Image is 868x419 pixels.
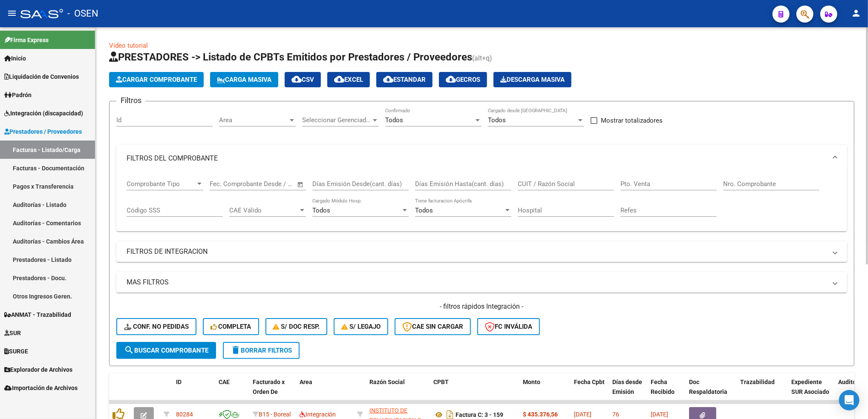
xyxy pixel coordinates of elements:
span: Importación de Archivos [4,383,78,393]
span: Fecha Cpbt [574,379,605,385]
span: 76 [612,411,619,418]
button: Borrar Filtros [223,342,300,359]
span: CSV [291,76,314,83]
span: CAE Válido [229,207,298,214]
input: Fecha fin [252,180,293,188]
span: S/ legajo [341,323,381,330]
span: [DATE] [574,411,591,418]
mat-panel-title: FILTROS DE INTEGRACION [127,247,827,256]
span: Inicio [4,54,26,63]
datatable-header-cell: Facturado x Orden De [249,373,296,410]
datatable-header-cell: Doc Respaldatoria [686,373,737,410]
mat-panel-title: FILTROS DEL COMPROBANTE [127,154,827,163]
span: Explorador de Archivos [4,365,72,374]
span: Carga Masiva [217,76,271,83]
span: Auditoria [838,379,863,385]
button: CAE SIN CARGAR [395,318,471,335]
mat-icon: delete [231,345,241,355]
strong: Factura C: 3 - 159 [456,411,503,418]
span: - OSEN [67,4,98,23]
span: Trazabilidad [740,379,775,385]
datatable-header-cell: CAE [215,373,249,410]
span: Integración [300,411,336,418]
span: Borrar Filtros [231,347,292,354]
span: Area [300,379,312,385]
span: Todos [488,116,506,124]
strong: $ 435.376,56 [523,411,558,418]
mat-icon: cloud_download [383,74,393,84]
mat-icon: search [124,345,134,355]
span: SUR [4,328,21,338]
span: Mostrar totalizadores [601,115,663,126]
button: S/ Doc Resp. [265,318,328,335]
span: [DATE] [651,411,668,418]
h3: Filtros [116,95,146,106]
span: CAE [219,379,230,385]
span: EXCEL [334,76,363,83]
mat-panel-title: MAS FILTROS [127,278,827,287]
span: (alt+q) [472,54,492,62]
button: Buscar Comprobante [116,342,216,359]
button: Descarga Masiva [493,72,571,87]
mat-icon: cloud_download [334,74,344,84]
span: Gecros [446,76,480,83]
span: S/ Doc Resp. [273,323,320,330]
datatable-header-cell: Area [296,373,354,410]
span: Todos [415,207,433,214]
span: Días desde Emisión [612,379,642,395]
a: Video tutorial [109,42,148,49]
mat-expansion-panel-header: FILTROS DEL COMPROBANTE [116,145,847,172]
datatable-header-cell: Monto [519,373,571,410]
span: Expediente SUR Asociado [791,379,829,395]
app-download-masive: Descarga masiva de comprobantes (adjuntos) [493,72,571,87]
span: FC Inválida [485,323,532,330]
datatable-header-cell: Fecha Cpbt [571,373,609,410]
span: Fecha Recibido [651,379,675,395]
span: Facturado x Orden De [253,379,285,395]
mat-icon: cloud_download [446,74,456,84]
datatable-header-cell: ID [173,373,215,410]
datatable-header-cell: Expediente SUR Asociado [788,373,835,410]
span: Doc Respaldatoria [689,379,727,395]
span: Todos [312,207,330,214]
span: Buscar Comprobante [124,347,208,354]
datatable-header-cell: CPBT [430,373,519,410]
span: Descarga Masiva [500,76,565,83]
span: Estandar [383,76,426,83]
span: CPBT [433,379,449,385]
button: Carga Masiva [210,72,278,87]
span: Completa [211,323,251,330]
span: PRESTADORES -> Listado de CPBTs Emitidos por Prestadores / Proveedores [109,51,472,63]
span: Liquidación de Convenios [4,72,79,81]
span: Todos [385,116,403,124]
button: Open calendar [296,180,306,189]
button: CSV [285,72,321,87]
mat-expansion-panel-header: FILTROS DE INTEGRACION [116,241,847,262]
mat-icon: menu [7,8,17,18]
span: ANMAT - Trazabilidad [4,310,71,319]
button: Completa [203,318,259,335]
button: EXCEL [327,72,370,87]
mat-icon: person [851,8,861,18]
span: CAE SIN CARGAR [402,323,463,330]
h4: - filtros rápidos Integración - [116,302,847,311]
span: Cargar Comprobante [116,76,197,83]
span: 80284 [176,411,193,418]
span: Area [219,116,288,124]
datatable-header-cell: Trazabilidad [737,373,788,410]
div: Open Intercom Messenger [839,390,859,410]
div: FILTROS DEL COMPROBANTE [116,172,847,232]
datatable-header-cell: Fecha Recibido [647,373,686,410]
button: Conf. no pedidas [116,318,196,335]
span: Razón Social [369,379,405,385]
datatable-header-cell: Razón Social [366,373,430,410]
mat-expansion-panel-header: MAS FILTROS [116,272,847,293]
span: B15 - Boreal [259,411,291,418]
span: SURGE [4,347,28,356]
input: Fecha inicio [210,180,244,188]
span: Integración (discapacidad) [4,109,83,118]
span: Conf. no pedidas [124,323,189,330]
mat-icon: cloud_download [291,74,302,84]
button: FC Inválida [477,318,540,335]
span: ID [176,379,182,385]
